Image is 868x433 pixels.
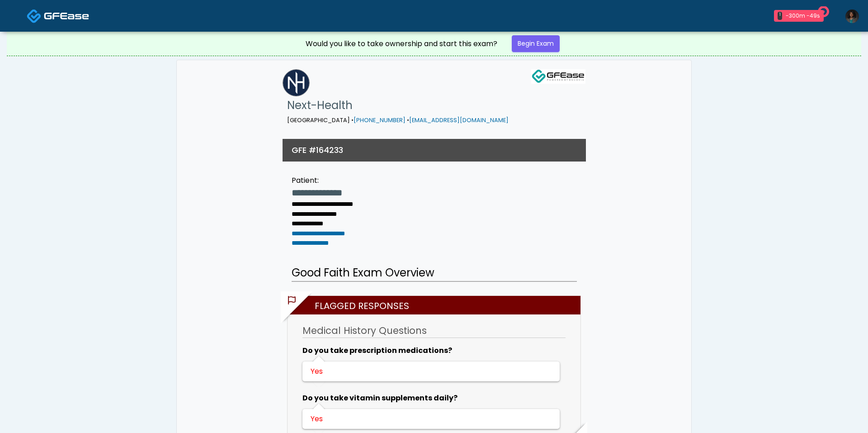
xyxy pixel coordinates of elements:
[292,175,353,186] div: Patient:
[786,12,820,20] div: -300m -49s
[769,6,829,25] a: 1 -300m -49s
[351,116,354,124] span: •
[27,1,89,30] a: Docovia
[306,38,497,49] div: Would you like to take ownership and start this exam?
[287,96,509,114] h1: Next-Health
[302,324,566,338] h3: Medical History Questions
[292,144,343,156] h3: GFE #164233
[302,393,458,403] b: Do you take vitamin supplements daily?
[531,69,585,84] img: GFEase Logo
[302,345,452,356] b: Do you take prescription medications?
[311,366,550,377] div: Yes
[311,414,550,424] div: Yes
[512,35,560,52] a: Begin Exam
[292,296,580,314] h2: Flagged Responses
[283,69,310,96] img: Next-Health
[778,12,782,20] div: 1
[27,9,42,24] img: Docovia
[354,116,406,124] a: [PHONE_NUMBER]
[409,116,509,124] a: [EMAIL_ADDRESS][DOMAIN_NAME]
[407,116,409,124] span: •
[287,116,509,124] small: [GEOGRAPHIC_DATA]
[845,10,859,23] img: Rukayat Bojuwon
[292,265,577,282] h2: Good Faith Exam Overview
[44,11,89,20] img: Docovia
